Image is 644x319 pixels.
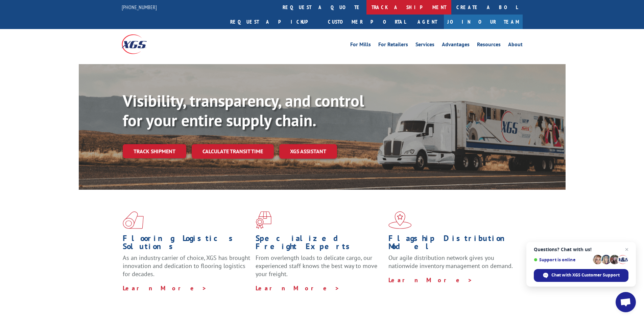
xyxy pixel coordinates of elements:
[444,15,523,29] a: Join Our Team
[123,144,186,158] a: Track shipment
[551,272,620,278] span: Chat with XGS Customer Support
[256,234,383,254] h1: Specialized Freight Experts
[279,144,337,159] a: XGS ASSISTANT
[256,284,340,292] a: Learn More >
[388,276,473,284] a: Learn More >
[123,90,364,131] b: Visibility, transparency, and control for your entire supply chain.
[323,15,411,29] a: Customer Portal
[534,247,628,252] span: Questions? Chat with us!
[378,42,408,49] a: For Retailers
[415,42,434,49] a: Services
[123,254,250,278] span: As an industry carrier of choice, XGS has brought innovation and dedication to flooring logistics...
[123,284,207,292] a: Learn More >
[411,15,444,29] a: Agent
[623,245,631,254] span: Close chat
[477,42,501,49] a: Resources
[534,257,591,262] span: Support is online
[616,292,636,312] div: Open chat
[256,211,271,229] img: xgs-icon-focused-on-flooring-red
[508,42,523,49] a: About
[534,269,628,282] div: Chat with XGS Customer Support
[442,42,470,49] a: Advantages
[225,15,323,29] a: Request a pickup
[256,254,383,284] p: From overlength loads to delicate cargo, our experienced staff knows the best way to move your fr...
[122,4,157,10] a: [PHONE_NUMBER]
[123,234,251,254] h1: Flooring Logistics Solutions
[192,144,274,159] a: Calculate transit time
[123,211,144,229] img: xgs-icon-total-supply-chain-intelligence-red
[388,211,412,229] img: xgs-icon-flagship-distribution-model-red
[350,42,371,49] a: For Mills
[388,254,513,270] span: Our agile distribution network gives you nationwide inventory management on demand.
[388,234,516,254] h1: Flagship Distribution Model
